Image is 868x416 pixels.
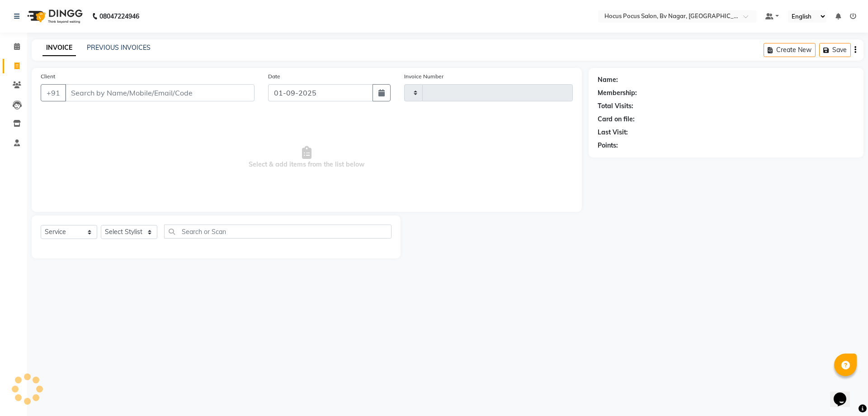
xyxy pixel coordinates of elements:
[268,72,280,81] label: Date
[42,40,76,56] a: INVOICE
[598,88,637,98] div: Membership:
[41,84,66,101] button: +91
[598,101,633,111] div: Total Visits:
[764,43,816,57] button: Create New
[598,128,628,137] div: Last Visit:
[23,4,85,29] img: logo
[598,141,618,150] div: Points:
[819,43,851,57] button: Save
[65,84,255,101] input: Search by Name/Mobile/Email/Code
[41,72,55,81] label: Client
[404,72,443,81] label: Invoice Number
[41,112,573,203] span: Select & add items from the list below
[830,380,859,407] iframe: chat widget
[164,225,392,239] input: Search or Scan
[598,75,618,85] div: Name:
[87,43,151,52] a: PREVIOUS INVOICES
[598,115,635,124] div: Card on file:
[99,4,139,29] b: 08047224946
